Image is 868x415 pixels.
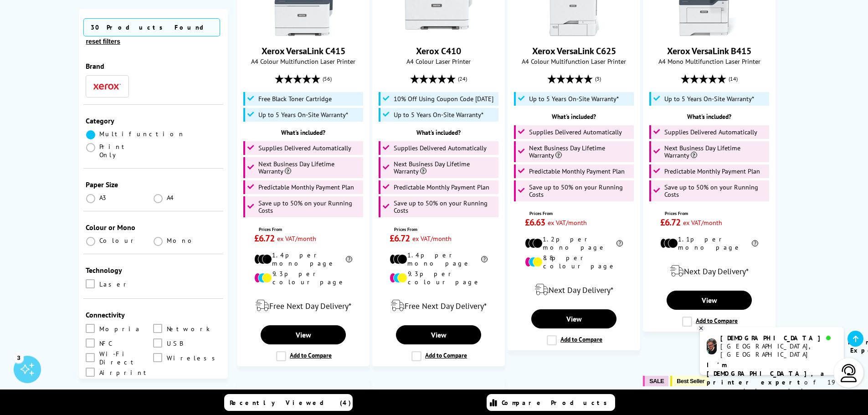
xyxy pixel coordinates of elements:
img: Xerox [93,83,121,90]
span: A4 Colour Multifunction Laser Printer [513,57,635,66]
span: Next Business Day Lifetime Warranty [394,160,497,175]
a: View [667,291,751,310]
span: 30 Products Found [83,18,220,36]
a: View [531,309,616,328]
span: Wireless [167,353,220,363]
div: modal_delivery [648,258,770,284]
label: Add to Compare [411,351,467,361]
span: Recently Viewed (4) [230,399,351,407]
span: Prices From [665,210,758,216]
span: Up to 5 Years On-Site Warranty* [529,95,619,102]
span: Save up to 50% on your Running Costs [258,200,361,214]
span: Supplies Delivered Automatically [258,144,351,152]
span: Up to 5 Years On-Site Warranty* [664,95,754,102]
span: A4 Mono Multifunction Laser Printer [648,57,770,66]
span: Up to 5 Years On-Site Warranty* [258,111,348,118]
img: user-headset-light.svg [840,364,858,382]
span: Predictable Monthly Payment Plan [394,184,489,191]
span: Best Seller [677,378,704,384]
span: £6.63 [525,216,545,228]
div: Paper Size [86,180,221,189]
div: Technology [86,266,221,275]
label: Add to Compare [276,351,332,361]
img: chris-livechat.png [707,338,717,354]
span: A4 Colour Multifunction Laser Printer [242,57,365,66]
span: Prices From [259,226,352,232]
span: £6.72 [254,232,275,244]
li: 1.2p per mono page [525,235,623,251]
a: Xerox C410 [416,45,461,57]
span: Save up to 50% on your Running Costs [394,200,497,214]
span: Wi-Fi Direct [99,353,154,363]
a: Xerox VersaLink B415 [675,29,744,38]
span: (24) [458,70,467,87]
span: (56) [323,70,332,87]
span: Colour [99,236,137,245]
a: Xerox C410 [405,29,473,38]
span: (3) [595,70,601,87]
a: View [396,325,481,344]
div: Colour or Mono [86,223,221,232]
div: modal_delivery [513,277,635,302]
a: Xerox VersaLink C415 [262,45,345,57]
button: Best Seller [670,376,709,386]
a: Xerox VersaLink B415 [667,45,751,57]
li: 1.4p per mono page [254,251,352,267]
div: modal_delivery [377,293,500,318]
span: ex VAT/month [683,218,722,227]
span: Next Business Day Lifetime Warranty [529,144,632,159]
div: [GEOGRAPHIC_DATA], [GEOGRAPHIC_DATA] [720,342,837,359]
div: [DEMOGRAPHIC_DATA] [720,334,837,342]
button: SALE [643,376,668,386]
span: Mopria [99,324,141,334]
li: 9.3p per colour page [254,270,352,286]
span: Mono [167,236,197,245]
span: A4 Colour Laser Printer [377,57,500,66]
span: Predictable Monthly Payment Plan [529,168,625,175]
span: NFC [99,338,112,348]
li: 8.8p per colour page [525,254,623,270]
span: ex VAT/month [277,234,316,243]
span: Save up to 50% on your Running Costs [664,184,767,198]
span: A3 [99,194,108,202]
a: Xerox VersaLink C415 [269,29,338,38]
li: 1.4p per mono page [390,251,488,267]
label: Add to Compare [682,317,738,327]
p: of 19 years! I can help you choose the right product [707,361,837,413]
span: Compare Products [502,399,612,407]
span: (14) [729,70,738,87]
span: Supplies Delivered Automatically [529,128,622,136]
a: Recently Viewed (4) [224,394,353,411]
span: Save up to 50% on your Running Costs [529,184,632,198]
button: Xerox [91,80,123,92]
span: Multifunction [99,130,185,138]
a: View [261,325,345,344]
a: Compare Products [487,394,615,411]
span: Supplies Delivered Automatically [394,144,487,152]
div: modal_delivery [242,293,365,318]
span: Predictable Monthly Payment Plan [258,184,354,191]
span: Network [167,324,210,334]
span: Print Only [99,143,154,159]
span: Prices From [394,226,488,232]
span: Next Business Day Lifetime Warranty [664,144,767,159]
span: ex VAT/month [548,218,587,227]
li: 9.3p per colour page [390,270,488,286]
span: A4 [167,194,175,202]
a: Xerox VersaLink C625 [540,29,608,38]
div: What's included? [648,113,770,121]
div: Connectivity [86,310,221,319]
label: Add to Compare [547,335,602,345]
span: Predictable Monthly Payment Plan [664,168,760,175]
b: I'm [DEMOGRAPHIC_DATA], a printer expert [707,361,827,386]
div: What's included? [242,128,365,137]
span: Airprint [99,368,150,378]
span: Prices From [529,210,623,216]
span: 10% Off Using Coupon Code [DATE] [394,95,493,102]
button: reset filters [83,37,123,46]
span: Next Business Day Lifetime Warranty [258,160,361,175]
span: SALE [649,378,664,384]
div: What's included? [513,113,635,121]
div: 3 [14,353,24,363]
a: Xerox VersaLink C625 [532,45,616,57]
